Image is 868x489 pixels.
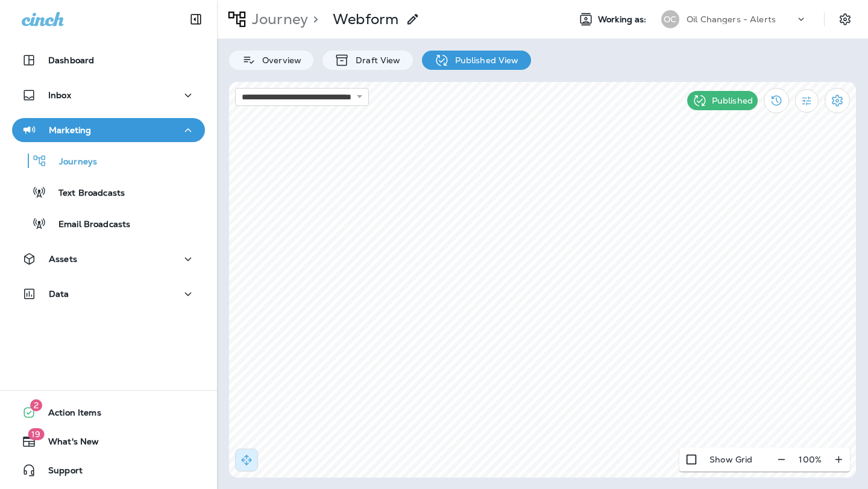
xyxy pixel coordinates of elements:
[12,148,205,173] button: Journeys
[12,400,205,425] button: 2Action Items
[12,247,205,271] button: Assets
[795,89,819,113] button: Filter Statistics
[12,179,205,205] button: Text Broadcasts
[48,90,71,100] p: Inbox
[799,455,822,464] p: 100 %
[46,219,130,231] p: Email Broadcasts
[48,55,94,65] p: Dashboard
[308,10,318,28] p: >
[712,96,753,105] p: Published
[12,83,205,107] button: Inbox
[661,10,679,28] div: OC
[47,157,97,168] p: Journeys
[12,48,205,72] button: Dashboard
[28,428,44,440] span: 19
[333,10,398,28] p: Webform
[49,254,77,264] p: Assets
[256,55,301,65] p: Overview
[12,458,205,482] button: Support
[12,211,205,236] button: Email Broadcasts
[179,7,213,31] button: Collapse Sidebar
[30,399,42,411] span: 2
[247,10,308,28] p: Journey
[36,437,99,451] span: What's New
[12,282,205,306] button: Data
[12,429,205,453] button: 19What's New
[12,118,205,142] button: Marketing
[46,188,125,199] p: Text Broadcasts
[687,14,776,24] p: Oil Changers - Alerts
[350,55,400,65] p: Draft View
[598,14,649,25] span: Working as:
[36,466,83,480] span: Support
[825,88,850,113] button: Settings
[449,55,519,65] p: Published View
[49,125,91,135] p: Marketing
[834,8,856,30] button: Settings
[36,408,101,422] span: Action Items
[49,289,69,299] p: Data
[709,455,752,464] p: Show Grid
[764,88,789,113] button: View Changelog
